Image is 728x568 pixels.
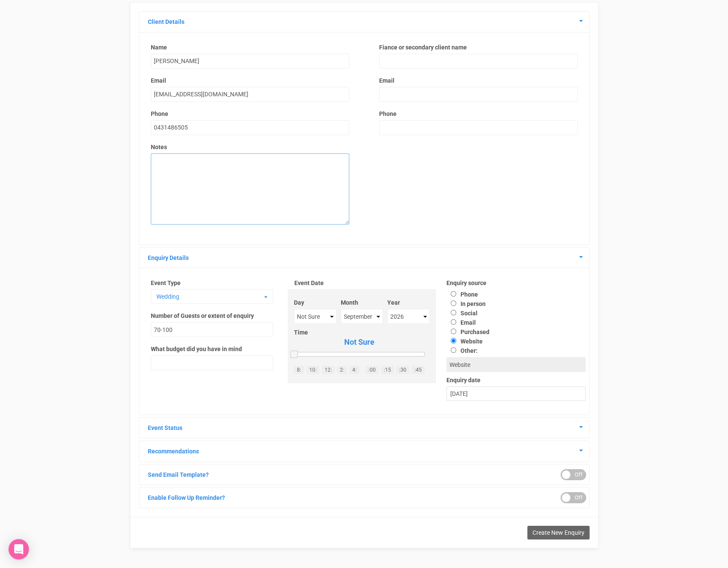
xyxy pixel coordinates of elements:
[451,329,456,334] input: Purchased
[446,310,478,317] label: Social
[446,291,478,298] label: Phone
[151,110,168,118] label: Phone
[294,279,429,287] label: Event Date
[151,143,349,151] label: Notes
[532,529,584,536] span: Create New Enquiry
[9,539,29,559] div: Open Intercom Messenger
[341,298,383,307] label: Month
[148,254,189,261] a: Enquiry Details
[365,366,379,374] a: :00
[151,289,273,304] button: Wedding
[446,300,486,307] label: In person
[294,298,337,307] label: Day
[451,338,456,343] input: Website
[337,366,347,374] a: 2:
[451,310,456,315] input: Social
[451,347,456,353] input: Other:
[148,471,209,478] a: Send Email Template?
[379,43,578,52] label: Fiance or secondary client name
[151,76,349,85] label: Email
[151,345,242,353] label: What budget did you have in mind
[294,337,425,348] span: Not Sure
[396,366,409,374] a: :30
[381,366,394,374] a: :15
[294,328,425,337] label: Time
[451,319,456,325] input: Email
[411,366,425,374] a: :45
[446,346,579,355] label: Other:
[379,76,578,85] label: Email
[349,366,360,374] a: 4:
[148,18,184,25] a: Client Details
[151,43,349,52] label: Name
[446,329,489,335] label: Purchased
[151,311,254,320] label: Number of Guests or extent of enquiry
[379,110,397,118] label: Phone
[527,526,590,539] button: Create New Enquiry
[156,292,262,301] span: Wedding
[446,319,476,326] label: Email
[446,338,483,345] label: Website
[446,376,586,384] label: Enquiry date
[387,298,430,307] label: Year
[451,300,456,306] input: In person
[451,291,456,297] input: Phone
[148,448,199,455] a: Recommendations
[148,424,182,431] a: Event Status
[447,387,585,401] div: [DATE]
[322,366,335,374] a: 12:
[151,279,273,287] label: Event Type
[148,494,225,501] a: Enable Follow Up Reminder?
[294,366,304,374] a: 8:
[306,366,319,374] a: 10:
[446,279,586,287] label: Enquiry source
